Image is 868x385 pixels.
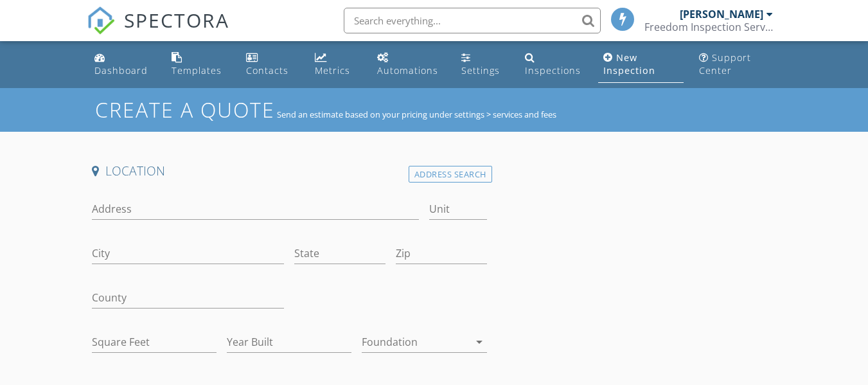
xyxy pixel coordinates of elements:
i: arrow_drop_down [472,334,487,350]
div: Dashboard [94,64,148,76]
h4: Location [92,163,486,179]
span: Send an estimate based on your pricing under settings > services and fees [277,109,556,120]
div: Automations [377,64,438,76]
div: Settings [461,64,500,76]
a: Automations (Basic) [372,46,446,83]
a: Support Center [694,46,778,83]
div: Freedom Inspection Services [644,21,773,33]
input: Search everything... [344,8,601,33]
a: Settings [456,46,509,83]
div: Metrics [315,64,350,76]
a: Templates [166,46,231,83]
div: Address Search [409,166,492,183]
h1: Create a Quote [95,96,275,123]
a: SPECTORA [87,17,229,44]
img: The Best Home Inspection Software - Spectora [87,6,115,35]
a: Dashboard [89,46,156,83]
div: Inspections [525,64,581,76]
a: Inspections [520,46,589,83]
div: New Inspection [603,51,655,76]
div: Contacts [246,64,288,76]
span: SPECTORA [124,6,229,33]
div: [PERSON_NAME] [680,8,763,21]
div: Templates [172,64,222,76]
a: Contacts [241,46,299,83]
a: Metrics [310,46,362,83]
div: Support Center [699,51,751,76]
a: New Inspection [598,46,684,83]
